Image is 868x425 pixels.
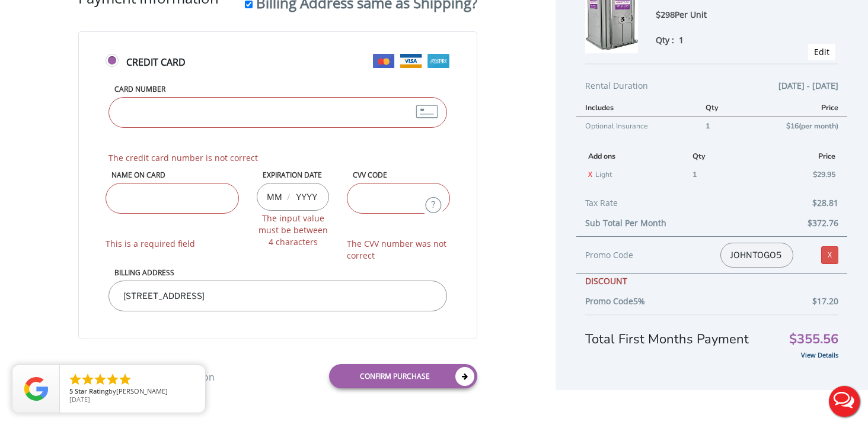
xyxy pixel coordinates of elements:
label: Credit Card [106,56,450,81]
span: [DATE] - [DATE] [778,79,838,93]
input: MM [267,185,282,208]
a: View Details [801,350,838,359]
li:  [118,372,132,387]
span: [DATE] [69,395,90,404]
input: YYYY [295,185,318,208]
button: Live Chat [821,378,868,425]
span: 1 [679,34,684,46]
b: Sub Total Per Month [585,217,666,228]
div: Rental Duration [585,79,838,99]
span: $17.20 [812,294,838,308]
td: $16(per month) [743,117,847,134]
td: Light [585,165,690,183]
a: X [588,169,592,179]
span: [PERSON_NAME] [116,387,168,395]
label: Expiration Date [257,170,330,180]
li:  [106,372,120,387]
label: Card Number [108,84,447,94]
div: Tax Rate [585,196,838,216]
li:  [93,372,107,387]
li:  [81,372,95,387]
span: $355.56 [789,333,838,346]
span: This is a required field [106,238,239,250]
span: by [69,388,196,396]
span: 5 [69,387,73,395]
label: Billing Address [108,268,447,278]
b: $372.76 [808,217,838,228]
a: Edit [814,46,829,57]
th: Add ons [585,147,690,165]
span: / [285,191,291,203]
span: Per Unit [675,9,707,20]
td: $29.95 [749,165,838,183]
b: DISCOUNT [585,275,627,286]
th: Price [749,147,838,165]
element: 5 [633,295,638,307]
th: Qty [697,99,743,117]
span: The CVV number was not correct [347,238,450,262]
td: 1 [697,117,743,134]
li:  [68,372,82,387]
span: The input value must be between 4 characters [257,213,330,248]
span: $28.81 [812,196,838,210]
span: The credit card number is not correct [108,152,447,164]
label: CVV Code [347,170,450,180]
td: 1 [690,165,749,183]
div: $298 [656,8,820,22]
div: Total First Months Payment [585,314,838,349]
td: Optional Insurance [576,117,697,134]
div: Qty : [656,34,820,46]
a: X [821,246,838,264]
th: Qty [690,147,749,165]
img: Review Rating [24,377,48,401]
th: Includes [576,99,697,117]
span: Star Rating [75,387,108,395]
a: Confirm purchase [329,364,477,388]
label: Name on Card [106,170,239,180]
th: Price [743,99,847,117]
b: Promo Code % [585,295,645,307]
div: Promo Code [585,248,703,262]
